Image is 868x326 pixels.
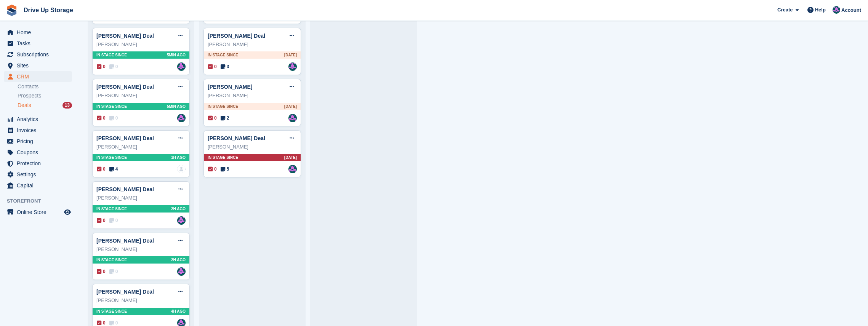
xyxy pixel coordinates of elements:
[208,135,265,141] a: [PERSON_NAME] Deal
[109,115,118,121] span: 0
[17,180,62,191] span: Capital
[208,155,238,160] span: In stage since
[177,216,186,225] a: Andy
[221,63,229,70] span: 3
[17,147,62,158] span: Coupons
[96,186,154,192] a: [PERSON_NAME] Deal
[777,6,793,14] span: Create
[4,71,72,82] a: menu
[177,114,186,122] a: Andy
[17,169,62,180] span: Settings
[97,268,106,275] span: 0
[17,136,62,147] span: Pricing
[97,217,106,224] span: 0
[109,166,118,173] span: 4
[96,206,127,212] span: In stage since
[208,41,297,48] div: [PERSON_NAME]
[97,63,106,70] span: 0
[6,5,18,16] img: stora-icon-8386f47178a22dfd0bd8f6a31ec36ba5ce8667c1dd55bd0f319d3a0aa187defe.svg
[208,92,297,99] div: [PERSON_NAME]
[208,33,265,39] a: [PERSON_NAME] Deal
[63,208,72,217] a: Preview store
[167,104,186,109] span: 5MIN AGO
[221,115,229,121] span: 2
[96,84,154,90] a: [PERSON_NAME] Deal
[171,308,186,314] span: 4H AGO
[208,52,238,58] span: In stage since
[97,115,106,121] span: 0
[96,289,154,295] a: [PERSON_NAME] Deal
[4,169,72,180] a: menu
[284,155,297,160] span: [DATE]
[96,104,127,109] span: In stage since
[177,62,186,71] a: Andy
[171,257,186,263] span: 2H AGO
[96,92,186,99] div: [PERSON_NAME]
[96,143,186,151] div: [PERSON_NAME]
[4,27,72,38] a: menu
[97,166,106,173] span: 0
[208,63,217,70] span: 0
[18,92,41,99] span: Prospects
[109,63,118,70] span: 0
[288,62,297,71] a: Andy
[815,6,826,14] span: Help
[21,4,76,16] a: Drive Up Storage
[17,114,62,125] span: Analytics
[17,60,62,71] span: Sites
[18,102,31,109] span: Deals
[288,165,297,173] a: Andy
[288,114,297,122] a: Andy
[4,158,72,169] a: menu
[4,125,72,136] a: menu
[109,217,118,224] span: 0
[109,268,118,275] span: 0
[96,297,186,304] div: [PERSON_NAME]
[4,147,72,158] a: menu
[17,49,62,60] span: Subscriptions
[96,33,154,39] a: [PERSON_NAME] Deal
[96,246,186,253] div: [PERSON_NAME]
[62,102,72,109] div: 13
[4,180,72,191] a: menu
[208,115,217,121] span: 0
[208,143,297,151] div: [PERSON_NAME]
[4,49,72,60] a: menu
[171,206,186,212] span: 2H AGO
[284,52,297,58] span: [DATE]
[171,155,186,160] span: 1H AGO
[177,165,186,173] a: deal-assignee-blank
[208,84,252,90] a: [PERSON_NAME]
[96,257,127,263] span: In stage since
[4,136,72,147] a: menu
[17,38,62,49] span: Tasks
[18,83,72,90] a: Contacts
[4,114,72,125] a: menu
[4,207,72,217] a: menu
[167,52,186,58] span: 5MIN AGO
[18,101,72,109] a: Deals 13
[4,60,72,71] a: menu
[841,6,861,14] span: Account
[17,158,62,169] span: Protection
[7,197,76,205] span: Storefront
[284,104,297,109] span: [DATE]
[208,104,238,109] span: In stage since
[177,267,186,276] a: Andy
[17,207,62,217] span: Online Store
[833,6,840,14] img: Andy
[96,308,127,314] span: In stage since
[96,194,186,202] div: [PERSON_NAME]
[17,71,62,82] span: CRM
[96,135,154,141] a: [PERSON_NAME] Deal
[96,52,127,58] span: In stage since
[96,155,127,160] span: In stage since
